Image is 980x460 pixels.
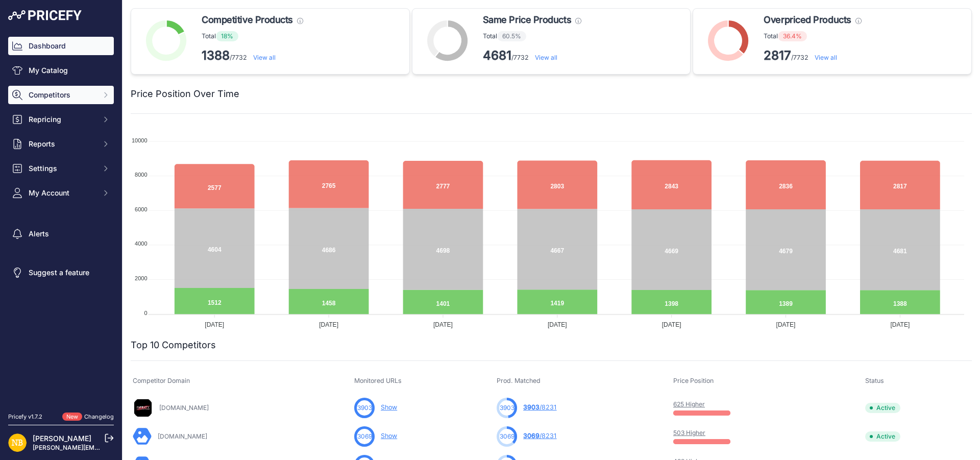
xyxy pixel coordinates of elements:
[8,110,114,129] button: Repricing
[29,139,95,149] span: Reports
[8,413,42,421] div: Pricefy v1.7.2
[8,86,114,104] button: Competitors
[497,31,526,41] span: 60.5%
[381,403,397,411] a: Show
[202,13,293,27] span: Competitive Products
[8,37,114,400] nav: Sidebar
[764,47,861,64] p: /7732
[8,225,114,243] a: Alerts
[523,403,556,411] a: 3903/8231
[890,321,910,328] tspan: [DATE]
[483,47,581,64] p: /7732
[865,377,884,384] span: Status
[159,404,209,411] a: [DOMAIN_NAME]
[8,37,114,55] a: Dashboard
[433,321,453,328] tspan: [DATE]
[202,48,230,63] strong: 1388
[8,263,114,282] a: Suggest a feature
[357,403,372,413] span: 3903
[84,413,114,420] a: Changelog
[144,310,147,316] tspan: 0
[29,90,95,100] span: Competitors
[29,163,95,174] span: Settings
[354,377,402,384] span: Monitored URLs
[662,321,681,328] tspan: [DATE]
[865,431,900,442] span: Active
[205,321,224,328] tspan: [DATE]
[523,432,540,440] span: 3069
[216,31,238,41] span: 18%
[135,206,147,212] tspan: 6000
[500,432,514,441] span: 3069
[33,444,190,451] a: [PERSON_NAME][EMAIL_ADDRESS][DOMAIN_NAME]
[202,31,303,41] p: Total
[135,240,147,247] tspan: 4000
[135,172,147,178] tspan: 8000
[673,400,705,408] a: 625 Higher
[133,377,190,384] span: Competitor Domain
[776,321,796,328] tspan: [DATE]
[8,159,114,178] button: Settings
[523,403,540,411] span: 3903
[202,47,303,64] p: /7732
[357,432,372,441] span: 3069
[673,429,705,437] a: 503 Higher
[8,10,82,20] img: Pricefy Logo
[131,338,216,352] h2: Top 10 Competitors
[523,432,556,440] a: 3069/8231
[483,48,511,63] strong: 4681
[815,54,837,61] a: View all
[673,377,714,384] span: Price Position
[381,432,397,440] a: Show
[548,321,567,328] tspan: [DATE]
[764,48,791,63] strong: 2817
[132,137,148,143] tspan: 10000
[29,188,95,198] span: My Account
[62,413,82,421] span: New
[500,403,514,413] span: 3903
[764,13,851,27] span: Overpriced Products
[135,275,147,281] tspan: 2000
[131,87,239,101] h2: Price Position Over Time
[8,184,114,202] button: My Account
[778,31,807,41] span: 36.4%
[8,135,114,153] button: Reports
[319,321,338,328] tspan: [DATE]
[158,432,207,440] a: [DOMAIN_NAME]
[29,114,95,125] span: Repricing
[535,54,557,61] a: View all
[33,434,91,443] a: [PERSON_NAME]
[497,377,541,384] span: Prod. Matched
[764,31,861,41] p: Total
[483,13,571,27] span: Same Price Products
[865,403,900,413] span: Active
[483,31,581,41] p: Total
[253,54,276,61] a: View all
[8,61,114,80] a: My Catalog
